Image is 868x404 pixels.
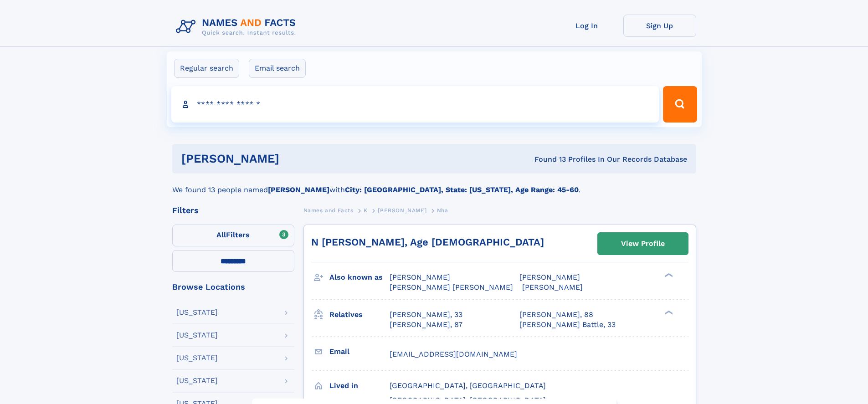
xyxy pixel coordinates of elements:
[378,205,426,216] a: [PERSON_NAME]
[663,86,697,123] button: Search Button
[172,174,696,195] div: We found 13 people named with .
[172,283,294,291] div: Browse Locations
[311,236,544,248] a: N [PERSON_NAME], Age [DEMOGRAPHIC_DATA]
[268,185,329,194] b: [PERSON_NAME]
[329,270,390,285] h3: Also known as
[329,344,390,359] h3: Email
[176,309,218,316] div: [US_STATE]
[364,207,368,214] span: K
[623,15,696,37] a: Sign Up
[437,207,448,214] span: Nha
[172,225,294,246] label: Filters
[176,377,218,384] div: [US_STATE]
[621,233,665,254] div: View Profile
[172,206,294,215] div: Filters
[519,273,580,281] span: [PERSON_NAME]
[176,332,218,339] div: [US_STATE]
[598,233,688,255] a: View Profile
[364,205,368,216] a: K
[181,153,407,164] h1: [PERSON_NAME]
[390,320,462,330] a: [PERSON_NAME], 87
[378,207,426,214] span: [PERSON_NAME]
[174,59,239,78] label: Regular search
[663,309,673,315] div: ❯
[390,310,462,320] a: [PERSON_NAME], 33
[390,350,517,358] span: [EMAIL_ADDRESS][DOMAIN_NAME]
[550,15,623,37] a: Log In
[390,283,513,291] span: [PERSON_NAME] [PERSON_NAME]
[249,59,306,78] label: Email search
[522,283,583,291] span: [PERSON_NAME]
[390,273,450,281] span: [PERSON_NAME]
[407,154,687,164] div: Found 13 Profiles In Our Records Database
[176,354,218,362] div: [US_STATE]
[519,320,616,330] a: [PERSON_NAME] Battle, 33
[329,378,390,394] h3: Lived in
[519,310,593,320] a: [PERSON_NAME], 88
[172,15,303,39] img: Logo Names and Facts
[345,185,579,194] b: City: [GEOGRAPHIC_DATA], State: [US_STATE], Age Range: 45-60
[390,381,546,390] span: [GEOGRAPHIC_DATA], [GEOGRAPHIC_DATA]
[216,230,226,239] span: All
[303,205,354,216] a: Names and Facts
[171,86,659,123] input: search input
[329,307,390,322] h3: Relatives
[663,272,673,278] div: ❯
